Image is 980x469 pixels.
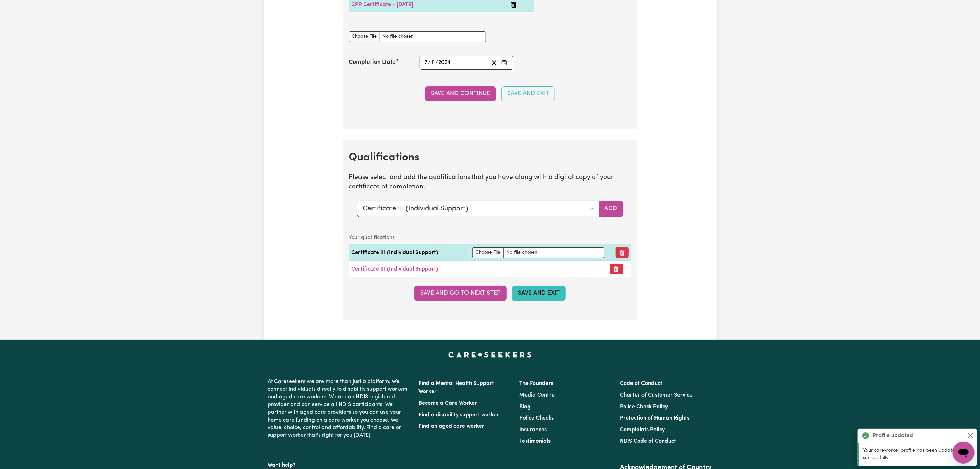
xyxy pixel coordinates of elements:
[414,286,507,301] button: Save and go to next step
[268,375,411,442] p: At Careseekers we are more than just a platform. We connect individuals directly to disability su...
[349,231,631,244] caption: Your qualifications
[428,59,431,66] span: /
[448,352,532,357] a: Careseekers home page
[620,404,668,410] a: Police Check Policy
[863,447,973,462] p: Your careworker profile has been updated successfully!
[610,264,623,274] button: Remove certificate
[501,86,555,101] button: Save and Exit
[511,1,517,9] button: Delete CPR Certificate - 07/11/2024
[352,2,413,8] a: CPR Certificate - [DATE]
[519,392,555,398] a: Media Centre
[431,58,436,67] input: --
[519,415,554,421] a: Police Checks
[349,58,396,67] label: Completion Date
[873,432,913,440] strong: Profile updated
[519,404,531,410] a: Blog
[599,201,623,217] button: Add selected qualification
[499,58,509,67] button: Enter the Completion Date of your CPR Course
[419,381,494,394] a: Find a Mental Health Support Worker
[425,86,496,101] button: Save and Continue
[419,424,485,429] a: Find an aged care worker
[620,427,665,433] a: Complaints Policy
[519,381,553,386] a: The Founders
[349,151,631,164] h2: Qualifications
[620,381,662,386] a: Code of Conduct
[489,58,499,67] button: Clear date
[425,58,428,67] input: --
[438,58,452,67] input: ----
[616,247,629,258] button: Remove qualification
[268,459,411,469] p: Want help?
[620,415,689,421] a: Protection of Human Rights
[436,59,438,66] span: /
[349,244,470,261] td: Certificate III (Individual Support)
[620,438,676,444] a: NDIS Code of Conduct
[419,401,477,406] a: Become a Care Worker
[512,286,566,301] button: Save and Exit
[519,438,551,444] a: Testimonials
[352,266,438,272] a: Certificate III (Individual Support)
[953,442,975,464] iframe: Button to launch messaging window, conversation in progress
[349,173,631,193] p: Please select and add the qualifications that you have along with a digital copy of your certific...
[620,392,693,398] a: Charter of Customer Service
[967,432,975,440] button: Close
[419,412,499,418] a: Find a disability support worker
[519,427,547,433] a: Insurances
